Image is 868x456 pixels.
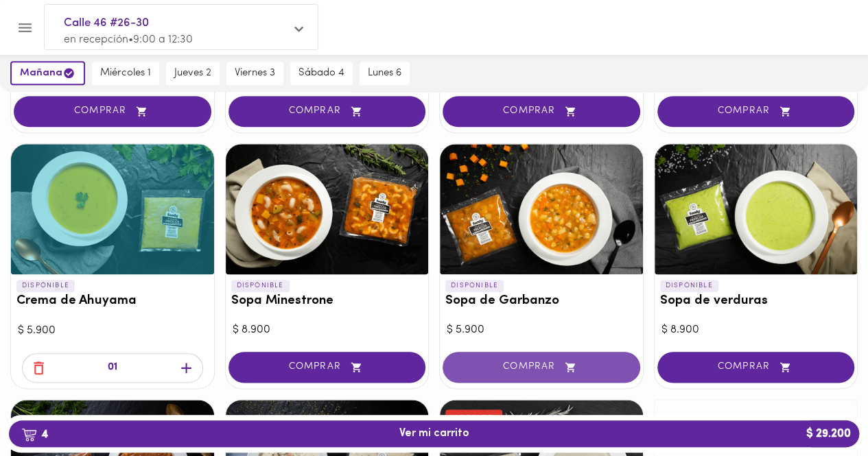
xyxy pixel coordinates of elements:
span: COMPRAR [460,361,623,373]
p: DISPONIBLE [231,280,290,292]
button: Menu [8,11,42,45]
button: COMPRAR [228,96,426,127]
img: cart.png [21,428,37,442]
button: 4Ver mi carrito$ 29.200 [9,420,859,447]
button: COMPRAR [228,352,426,383]
p: 01 [108,360,117,376]
button: viernes 3 [226,62,283,85]
span: COMPRAR [246,361,409,373]
button: mañana [10,61,85,85]
iframe: Messagebird Livechat Widget [788,376,854,442]
div: Sopa de verduras [655,144,858,274]
p: DISPONIBLE [445,280,504,292]
button: miércoles 1 [92,62,159,85]
button: sábado 4 [290,62,353,85]
button: COMPRAR [443,96,640,127]
div: Sopa Minestrone [226,144,429,274]
div: Sopa de Garbanzo [440,144,643,274]
button: lunes 6 [360,62,410,85]
span: en recepción • 9:00 a 12:30 [64,34,193,45]
span: lunes 6 [368,67,401,80]
div: Crema de Ahuyama [11,144,214,274]
span: sábado 4 [298,67,344,80]
span: COMPRAR [246,106,409,117]
div: AGOTADO [445,409,502,427]
span: COMPRAR [460,106,623,117]
div: $ 8.900 [233,322,422,338]
h3: Sopa Minestrone [231,294,423,309]
span: viernes 3 [235,67,275,80]
p: DISPONIBLE [660,280,718,292]
button: COMPRAR [657,352,855,383]
button: COMPRAR [14,96,211,127]
div: $ 5.900 [18,323,207,339]
span: miércoles 1 [100,67,151,80]
p: DISPONIBLE [16,280,75,292]
b: 4 [13,425,56,443]
span: jueves 2 [174,67,211,80]
h3: Sopa de Garbanzo [445,294,637,309]
h3: Sopa de verduras [660,294,852,309]
div: $ 5.900 [447,322,636,338]
span: COMPRAR [31,106,194,117]
span: COMPRAR [675,361,838,373]
button: jueves 2 [166,62,220,85]
span: Ver mi carrito [399,427,469,440]
span: COMPRAR [675,106,838,117]
button: COMPRAR [657,96,855,127]
h3: Crema de Ahuyama [16,294,209,309]
button: COMPRAR [443,352,640,383]
span: Calle 46 #26-30 [64,14,285,32]
div: $ 8.900 [661,322,851,338]
span: mañana [20,67,75,80]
